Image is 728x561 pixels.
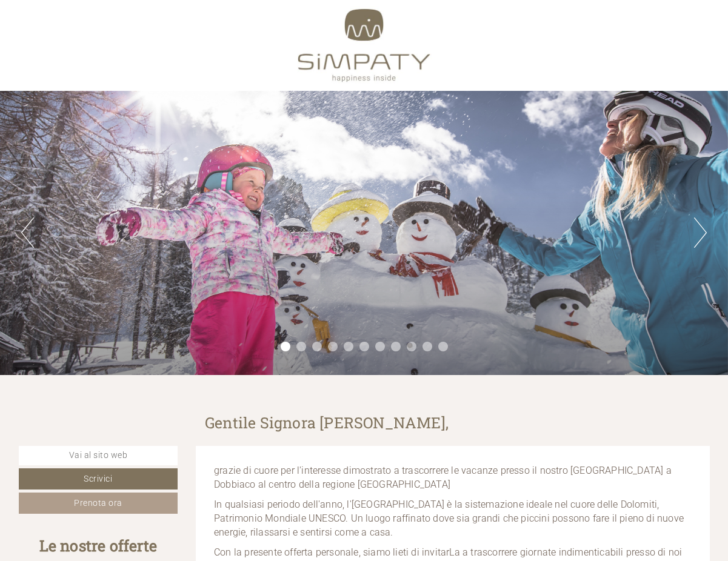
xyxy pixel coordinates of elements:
[19,535,178,557] div: Le nostre offerte
[19,493,178,514] a: Prenota ora
[214,464,692,492] p: grazie di cuore per l'interesse dimostrato a trascorrere le vacanze presso il nostro [GEOGRAPHIC_...
[694,217,707,248] button: Next
[214,498,692,540] p: In qualsiasi periodo dell'anno, l'[GEOGRAPHIC_DATA] è la sistemazione ideale nel cuore delle Dolo...
[19,446,178,465] a: Vai al sito web
[21,217,34,248] button: Previous
[205,414,449,431] h1: Gentile Signora [PERSON_NAME],
[19,468,178,490] a: Scrivici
